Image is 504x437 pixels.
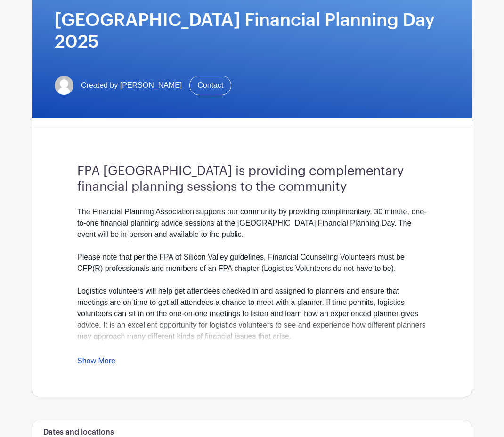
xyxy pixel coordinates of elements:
div: Logistics volunteers will help get attendees checked in and assigned to planners and ensure that ... [77,286,427,342]
a: Contact [189,76,231,95]
img: default-ce2991bfa6775e67f084385cd625a349d9dcbb7a52a09fb2fda1e96e2d18dcdb.png [55,76,73,95]
a: Show More [77,357,115,369]
div: Please note that per the FPA of Silicon Valley guidelines, Financial Counseling Volunteers must b... [77,252,427,274]
h3: FPA [GEOGRAPHIC_DATA] is providing complementary financial planning sessions to the community [77,164,427,194]
h1: [GEOGRAPHIC_DATA] Financial Planning Day 2025 [55,10,449,53]
h6: Dates and locations [43,428,114,437]
span: Created by [PERSON_NAME] [81,80,182,91]
div: The Financial Planning Association supports our community by providing complimentary, 30 minute, ... [77,206,427,240]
